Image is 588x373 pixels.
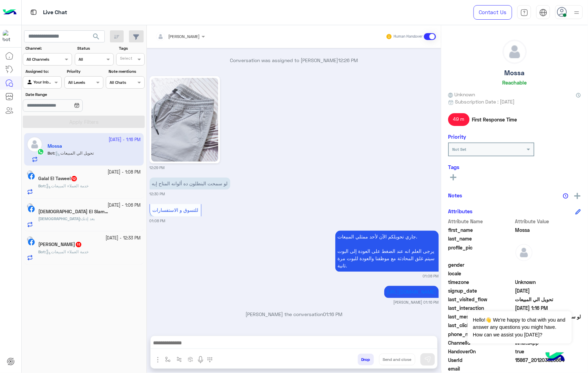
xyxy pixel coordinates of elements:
[448,356,514,364] span: UserId
[119,55,132,63] div: Select
[516,348,581,355] span: true
[520,9,528,17] img: tab
[152,207,198,213] span: للتسوق و الاستفسارات
[448,164,581,170] h6: Tags
[516,261,581,268] span: null
[92,32,100,41] span: search
[394,34,423,39] small: Human Handover
[162,354,174,365] button: select flow
[105,209,111,215] span: 20
[196,356,205,364] img: send voice note
[150,311,439,318] p: [PERSON_NAME] the conversation
[448,91,475,98] span: Unknown
[3,30,15,42] img: 713415422032625
[174,354,185,365] button: Trigger scenario
[448,235,514,242] span: last_name
[71,176,77,181] span: 12
[448,304,514,312] span: last_interaction
[88,30,105,45] button: search
[27,236,33,243] img: picture
[448,113,470,126] span: 49 m
[77,45,113,51] label: Status
[38,216,80,221] span: [DEMOGRAPHIC_DATA]
[379,354,415,365] button: Send and close
[38,242,82,247] h5: Moussa Zalat
[448,208,473,214] h6: Attributes
[517,5,531,20] a: tab
[575,193,581,199] img: add
[423,274,439,279] small: 01:08 PM
[516,278,581,286] span: Unknown
[38,249,45,254] span: Bot
[503,40,527,63] img: defaultAdmin.png
[424,356,431,363] img: send message
[150,57,439,64] p: Conversation was assigned to [PERSON_NAME]
[503,79,527,86] h6: Reachable
[108,169,141,176] small: [DATE] - 1:08 PM
[176,357,182,362] img: Trigger scenario
[543,345,567,370] img: hulul-logo.png
[358,354,374,365] button: Drop
[185,354,196,365] button: create order
[384,286,439,298] p: 23/9/2025, 1:16 PM
[67,68,102,75] label: Priority
[448,270,514,277] span: locale
[448,348,514,355] span: HandoverOn
[516,270,581,277] span: null
[38,209,110,215] h5: Islam El Slam
[394,300,439,305] small: [PERSON_NAME] 01:16 PM
[150,218,165,224] small: 01:08 PM
[338,58,358,63] span: 12:26 PM
[448,218,514,225] span: Attribute Name
[468,311,571,344] span: Hello!👋 We're happy to chat with you and answer any questions you might have. How can we assist y...
[207,357,213,363] img: make a call
[150,178,230,190] p: 23/9/2025, 12:30 PM
[448,287,514,294] span: signup_date
[516,356,581,364] span: 15867_201203526664
[154,356,162,364] img: send attachment
[335,231,439,272] p: 23/9/2025, 1:08 PM
[46,249,89,254] span: خدمة العملاء المبيعات
[387,289,436,295] a: [URL][DOMAIN_NAME]
[29,8,38,17] img: tab
[46,183,89,188] span: خدمة العملاء المبيعات
[43,8,67,17] p: Live Chat
[38,183,46,188] b: :
[563,193,569,199] img: notes
[109,68,144,75] label: Note mentions
[165,357,171,362] img: select flow
[150,192,165,197] small: 12:30 PM
[76,242,81,247] span: 11
[3,5,17,20] img: Logo
[119,45,144,51] label: Tags
[516,365,581,372] span: null
[539,9,547,17] img: tab
[38,183,45,188] span: Bot
[169,34,200,39] span: [PERSON_NAME]
[23,116,145,128] button: Apply Filters
[38,216,81,221] b: :
[516,287,581,294] span: 2025-09-23T09:25:56.888Z
[448,244,514,260] span: profile_pic
[28,239,35,246] img: Facebook
[572,8,581,17] img: profile
[448,134,466,140] h6: Priority
[448,331,514,338] span: phone_number
[323,312,343,317] span: 01:16 PM
[448,296,514,303] span: last_visited_flow
[453,147,467,152] b: Not Set
[448,313,514,320] span: last_message
[38,249,46,254] b: :
[28,173,35,180] img: Facebook
[448,339,514,346] span: ChannelId
[108,202,141,209] small: [DATE] - 1:06 PM
[26,68,61,75] label: Assigned to:
[516,218,581,225] span: Attribute Value
[448,365,514,372] span: email
[472,116,517,123] span: First Response Time
[474,5,512,20] a: Contact Us
[448,278,514,286] span: timezone
[448,322,514,329] span: last_clicked_button
[28,206,35,213] img: Facebook
[151,78,218,162] img: 562461076929283.jpg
